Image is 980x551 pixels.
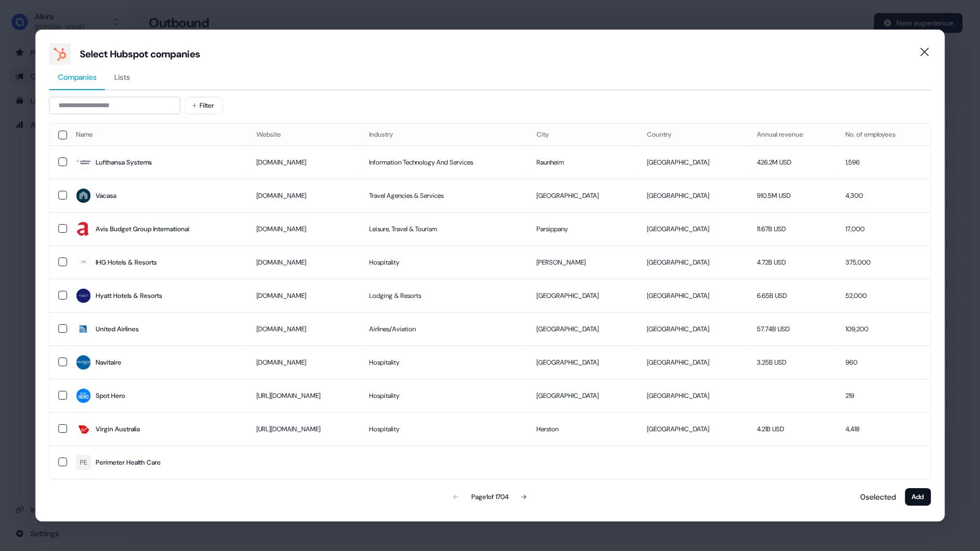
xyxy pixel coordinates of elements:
[360,124,528,145] th: Industry
[96,224,189,235] div: Avis Budget Group International
[913,41,935,63] button: Close
[837,245,930,279] td: 375,000
[528,124,638,145] th: City
[528,245,638,279] td: [PERSON_NAME]
[638,245,749,279] td: [GEOGRAPHIC_DATA]
[528,412,638,446] td: Herston
[248,312,360,345] td: [DOMAIN_NAME]
[748,279,837,312] td: 6.65B USD
[360,412,528,446] td: Hospitality
[96,290,162,301] div: Hyatt Hotels & Resorts
[360,345,528,379] td: Hospitality
[748,124,837,145] th: Annual revenue
[248,279,360,312] td: [DOMAIN_NAME]
[856,491,896,502] p: 0 selected
[638,312,749,345] td: [GEOGRAPHIC_DATA]
[638,379,749,412] td: [GEOGRAPHIC_DATA]
[837,412,930,446] td: 4,418
[837,379,930,412] td: 219
[67,124,248,145] th: Name
[360,245,528,279] td: Hospitality
[748,145,837,179] td: 426.2M USD
[748,179,837,212] td: 910.5M USD
[96,190,116,201] div: Vacasa
[58,72,97,83] span: Companies
[96,424,140,435] div: Virgin Australia
[528,345,638,379] td: [GEOGRAPHIC_DATA]
[96,157,152,168] div: Lufthansa Systems
[248,145,360,179] td: [DOMAIN_NAME]
[114,72,130,83] span: Lists
[96,457,161,468] div: Perimeter Health Care
[528,212,638,245] td: Parsippany
[837,179,930,212] td: 4,300
[96,257,157,268] div: IHG Hotels & Resorts
[96,357,121,368] div: Navitaire
[360,145,528,179] td: Information Technology And Services
[528,179,638,212] td: [GEOGRAPHIC_DATA]
[638,179,749,212] td: [GEOGRAPHIC_DATA]
[96,324,139,335] div: United Airlines
[748,312,837,345] td: 57.74B USD
[471,491,509,502] div: Page 1 of 1704
[80,48,200,61] div: Select Hubspot companies
[248,412,360,446] td: [URL][DOMAIN_NAME]
[638,412,749,446] td: [GEOGRAPHIC_DATA]
[248,379,360,412] td: [URL][DOMAIN_NAME]
[638,279,749,312] td: [GEOGRAPHIC_DATA]
[360,212,528,245] td: Leisure, Travel & Tourism
[528,379,638,412] td: [GEOGRAPHIC_DATA]
[360,312,528,345] td: Airlines/Aviation
[837,345,930,379] td: 960
[905,488,931,506] button: Add
[837,279,930,312] td: 52,000
[837,124,930,145] th: No. of employees
[185,97,223,114] button: Filter
[360,179,528,212] td: Travel Agencies & Services
[248,179,360,212] td: [DOMAIN_NAME]
[837,312,930,345] td: 109,200
[837,145,930,179] td: 1,596
[248,124,360,145] th: Website
[528,312,638,345] td: [GEOGRAPHIC_DATA]
[80,457,87,468] div: PE
[528,279,638,312] td: [GEOGRAPHIC_DATA]
[638,345,749,379] td: [GEOGRAPHIC_DATA]
[638,212,749,245] td: [GEOGRAPHIC_DATA]
[638,145,749,179] td: [GEOGRAPHIC_DATA]
[248,245,360,279] td: [DOMAIN_NAME]
[748,345,837,379] td: 3.25B USD
[96,390,125,401] div: Spot Hero
[248,345,360,379] td: [DOMAIN_NAME]
[638,124,749,145] th: Country
[360,279,528,312] td: Lodging & Resorts
[248,212,360,245] td: [DOMAIN_NAME]
[748,245,837,279] td: 4.72B USD
[528,145,638,179] td: Raunheim
[748,412,837,446] td: 4.21B USD
[748,212,837,245] td: 11.67B USD
[837,212,930,245] td: 17,000
[360,379,528,412] td: Hospitality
